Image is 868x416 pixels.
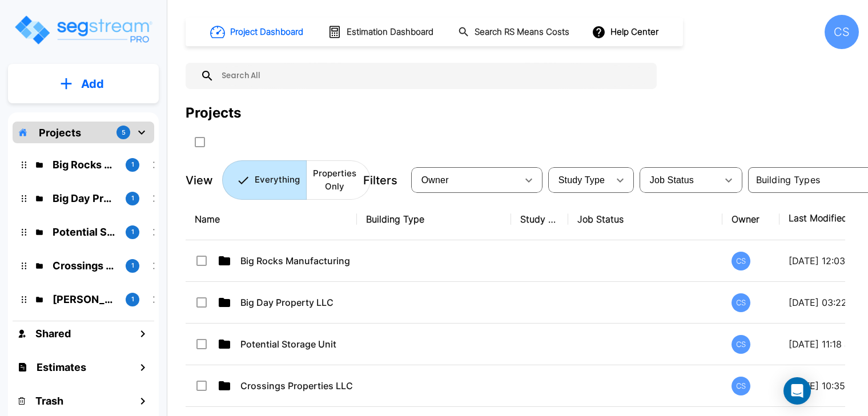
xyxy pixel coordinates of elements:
[188,131,211,154] button: SelectAll
[732,377,750,395] div: CS
[122,128,126,138] p: 5
[35,326,71,341] h1: Shared
[131,294,134,304] p: 1
[255,173,300,187] p: Everything
[313,167,356,193] p: Properties Only
[131,193,134,203] p: 1
[35,393,63,409] h1: Trash
[413,164,517,196] div: Select
[558,175,605,185] span: Study Type
[8,67,159,100] button: Add
[240,337,355,351] p: Potential Storage Unit
[511,199,568,240] th: Study Type
[240,296,355,309] p: Big Day Property LLC
[732,335,750,354] div: CS
[222,160,307,200] button: Everything
[53,191,116,206] p: Big Day Property LLC
[39,125,81,140] p: Projects
[475,26,569,39] h1: Search RS Means Costs
[453,21,576,43] button: Search RS Means Costs
[13,14,153,46] img: Logo
[186,172,213,189] p: View
[642,164,717,196] div: Select
[206,19,310,45] button: Project Dashboard
[568,199,722,240] th: Job Status
[347,26,433,39] h1: Estimation Dashboard
[53,258,116,273] p: Crossings Properties LLC - Phase 1
[306,160,371,200] button: Properties Only
[131,160,134,169] p: 1
[421,175,449,185] span: Owner
[37,360,86,375] h1: Estimates
[550,164,609,196] div: Select
[222,160,371,200] div: Platform
[357,199,511,240] th: Building Type
[650,175,694,185] span: Job Status
[131,261,134,270] p: 1
[363,172,397,189] p: Filters
[240,379,355,393] p: Crossings Properties LLC - Phase 1
[131,227,134,237] p: 1
[240,254,355,268] p: Big Rocks Manufacturing
[722,199,779,240] th: Owner
[186,103,241,123] div: Projects
[732,293,750,312] div: CS
[783,377,811,405] div: Open Intercom Messenger
[825,15,859,49] div: CS
[186,199,357,240] th: Name
[732,252,750,270] div: CS
[214,63,651,89] input: Search All
[53,224,116,240] p: Potential Storage Unit
[81,75,104,92] p: Add
[53,292,116,307] p: Cooper Street Properties
[323,20,440,44] button: Estimation Dashboard
[53,157,116,172] p: Big Rocks Manufacturing
[230,26,303,39] h1: Project Dashboard
[589,21,663,43] button: Help Center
